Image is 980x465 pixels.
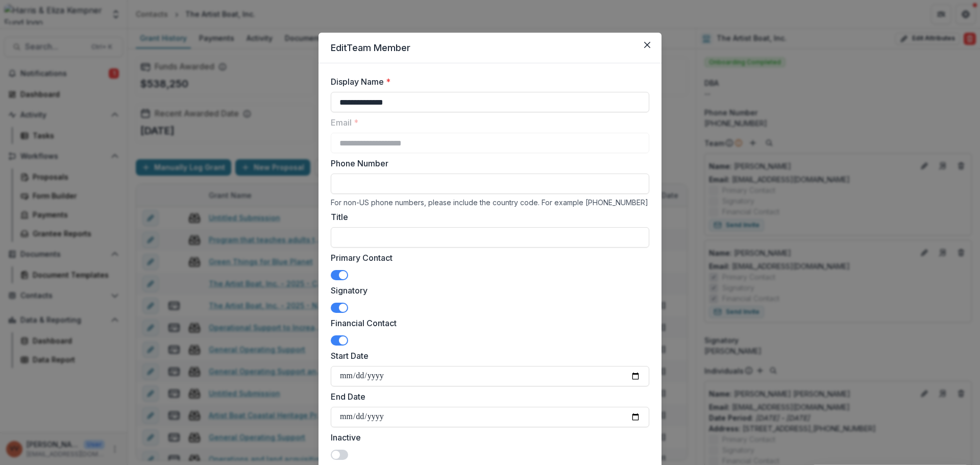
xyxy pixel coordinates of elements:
label: End Date [331,390,643,403]
label: Signatory [331,284,643,297]
label: Financial Contact [331,317,643,329]
label: Email [331,116,643,129]
button: Close [639,37,655,53]
label: Phone Number [331,157,643,169]
label: Start Date [331,350,643,362]
label: Title [331,211,643,223]
header: Edit Team Member [318,33,661,63]
label: Display Name [331,76,643,88]
label: Inactive [331,431,643,444]
label: Primary Contact [331,252,643,264]
div: For non-US phone numbers, please include the country code. For example [PHONE_NUMBER] [331,198,649,207]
